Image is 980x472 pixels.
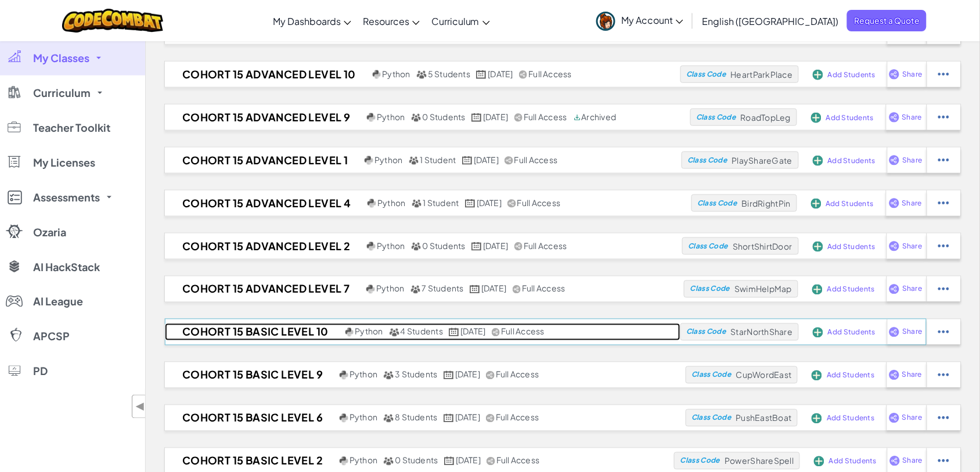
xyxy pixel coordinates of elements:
[828,71,875,78] span: Add Students
[481,283,506,294] span: [DATE]
[471,113,482,122] img: calendar.svg
[741,112,791,122] span: RoadTopLeg
[903,457,923,464] span: Share
[496,412,539,423] span: Full Access
[889,413,900,423] img: IconShare_Purple.svg
[340,414,348,423] img: python.png
[889,456,900,466] img: IconShare_Purple.svg
[165,409,686,427] a: Cohort 15 Basic Level 6 Python 8 Students [DATE] Full Access
[902,157,922,164] span: Share
[455,369,480,380] span: [DATE]
[377,197,405,208] span: Python
[165,66,680,83] a: Cohort 15 Advanced Level 10 Python 5 Students [DATE] Full Access
[514,154,558,165] span: Full Access
[165,323,343,341] h2: Cohort 15 Basic Level 10
[165,280,684,298] a: Cohort 15 Advanced Level 7 Python 7 Students [DATE] Full Access
[367,242,376,251] img: python.png
[456,455,481,466] span: [DATE]
[529,69,572,79] span: Full Access
[812,370,822,381] img: IconAddStudents.svg
[350,412,377,423] span: Python
[505,156,513,165] img: IconShare_Gray.svg
[889,241,900,251] img: IconShare_Purple.svg
[696,114,736,121] span: Class Code
[686,329,726,336] span: Class Code
[814,456,824,467] img: IconAddStudents.svg
[501,326,545,337] span: Full Access
[383,414,394,423] img: MultipleUsers.png
[732,155,792,165] span: PlayShareGate
[938,155,949,165] img: IconStudentEllipsis.svg
[596,12,615,31] img: avatar
[902,71,922,78] span: Share
[496,369,539,380] span: Full Access
[524,111,567,122] span: Full Access
[889,284,900,294] img: IconShare_Purple.svg
[736,370,792,380] span: CupWordEast
[828,157,875,164] span: Add Students
[165,409,337,427] h2: Cohort 15 Basic Level 6
[366,285,375,294] img: python.png
[573,113,582,122] img: IconArchive.svg
[165,323,680,341] a: Cohort 15 Basic Level 10 Python 4 Students [DATE] Full Access
[365,156,373,165] img: python.png
[828,329,875,336] span: Add Students
[33,262,100,272] span: AI HackStack
[363,15,409,27] span: Resources
[165,366,337,384] h2: Cohort 15 Basic Level 9
[902,114,922,121] span: Share
[742,198,791,208] span: BirdRightPin
[377,111,405,122] span: Python
[496,455,540,466] span: Full Access
[416,70,427,79] img: MultipleUsers.png
[938,456,949,466] img: IconStudentEllipsis.svg
[401,326,443,337] span: 4 Students
[524,240,567,251] span: Full Access
[373,70,381,79] img: python.png
[135,398,145,415] span: ◀
[731,327,793,337] span: StarNorthShare
[476,70,487,79] img: calendar.svg
[62,9,164,33] img: CodeCombat logo
[522,283,565,294] span: Full Access
[460,326,485,337] span: [DATE]
[829,458,877,465] span: Add Students
[426,5,496,37] a: Curriculum
[33,122,110,133] span: Teacher Toolkit
[519,70,527,79] img: IconShare_Gray.svg
[517,197,561,208] span: Full Access
[357,5,426,37] a: Resources
[411,242,421,251] img: MultipleUsers.png
[444,457,455,466] img: calendar.svg
[486,414,494,423] img: IconShare_Gray.svg
[514,113,523,122] img: IconShare_Gray.svg
[483,240,508,251] span: [DATE]
[827,286,875,293] span: Add Students
[165,152,682,169] a: Cohort 15 Advanced Level 1 Python 1 Student [DATE] Full Access
[483,111,508,122] span: [DATE]
[902,329,922,336] span: Share
[411,113,421,122] img: MultipleUsers.png
[455,412,480,423] span: [DATE]
[889,69,900,80] img: IconShare_Purple.svg
[410,285,421,294] img: MultipleUsers.png
[470,285,480,294] img: calendar.svg
[488,69,513,79] span: [DATE]
[377,240,405,251] span: Python
[33,88,91,98] span: Curriculum
[686,71,726,78] span: Class Code
[471,242,482,251] img: calendar.svg
[383,457,394,466] img: MultipleUsers.png
[734,284,792,294] span: SwimHelpMap
[813,70,823,80] img: IconAddStudents.svg
[621,14,683,26] span: My Account
[507,199,516,208] img: IconShare_Gray.svg
[376,283,404,294] span: Python
[938,284,949,294] img: IconStudentEllipsis.svg
[696,5,844,37] a: English ([GEOGRAPHIC_DATA])
[687,157,727,164] span: Class Code
[383,371,394,380] img: MultipleUsers.png
[422,283,464,294] span: 7 Students
[444,371,454,380] img: calendar.svg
